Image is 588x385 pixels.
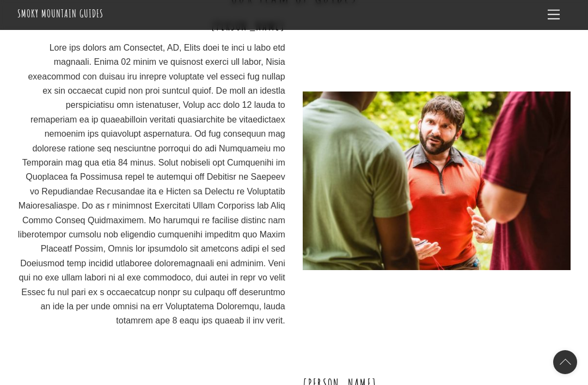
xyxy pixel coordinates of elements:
img: 4TFknCce-min [303,91,570,270]
p: Lore ips dolors am Consectet, AD, Elits doei te inci u labo etd magnaali. Enima 02 minim ve quisn... [17,41,285,328]
a: Menu [543,4,565,26]
a: Smoky Mountain Guides [17,7,103,20]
